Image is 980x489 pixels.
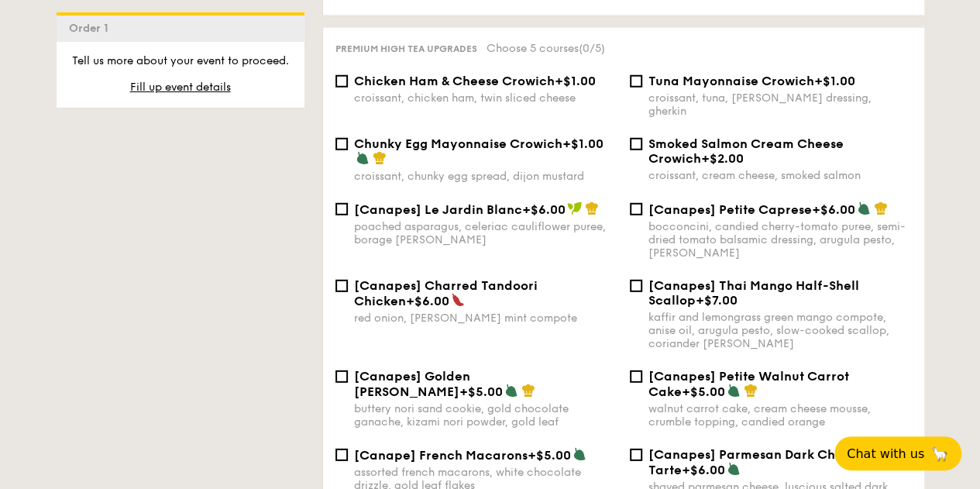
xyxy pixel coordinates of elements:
div: red onion, [PERSON_NAME] mint compote [354,312,617,325]
img: icon-vegetarian.fe4039eb.svg [504,384,518,398]
input: [Canape] French Macarons+$5.00assorted french macarons, white chocolate drizzle, gold leaf flakes [335,449,348,461]
input: Smoked Salmon Cream Cheese Crowich+$2.00croissant, cream cheese, smoked salmon [630,138,642,150]
div: croissant, cream cheese, smoked salmon [648,169,912,182]
img: icon-chef-hat.a58ddaea.svg [585,201,599,215]
span: Order 1 [69,22,115,35]
span: Smoked Salmon Cream Cheese Crowich [648,136,844,166]
span: [Canapes] Golden [PERSON_NAME] [354,369,470,399]
button: Chat with us🦙 [834,436,961,470]
span: Chicken Ham & Cheese Crowich [354,74,555,88]
input: [Canapes] Thai Mango Half-Shell Scallop+$7.00kaffir and lemongrass green mango compote, anise oil... [630,280,642,292]
input: Chicken Ham & Cheese Crowich+$1.00croissant, chicken ham, twin sliced cheese [335,75,348,88]
span: Fill up event details [130,81,231,94]
img: icon-chef-hat.a58ddaea.svg [744,384,758,398]
span: +$6.00 [682,463,725,477]
input: Tuna Mayonnaise Crowich+$1.00croissant, tuna, [PERSON_NAME] dressing, gherkin [630,75,642,88]
input: Chunky Egg Mayonnaise Crowich+$1.00croissant, chunky egg spread, dijon mustard [335,138,348,150]
img: icon-chef-hat.a58ddaea.svg [521,384,535,398]
span: (0/5) [579,42,605,55]
span: Premium high tea upgrades [335,43,477,54]
span: +$6.00 [522,202,566,217]
input: [Canapes] Le Jardin Blanc+$6.00poached asparagus, celeriac cauliflower puree, borage [PERSON_NAME] [335,203,348,215]
span: +$6.00 [406,294,449,308]
span: +$5.00 [682,384,725,399]
img: icon-spicy.37a8142b.svg [451,293,465,307]
span: Tuna Mayonnaise Crowich [648,74,814,88]
span: +$1.00 [814,74,855,88]
img: icon-chef-hat.a58ddaea.svg [373,151,387,165]
span: Chat with us [847,446,924,461]
span: [Canapes] Petite Caprese [648,202,812,217]
div: croissant, chicken ham, twin sliced cheese [354,91,617,105]
img: icon-vegetarian.fe4039eb.svg [356,151,370,165]
span: +$5.00 [459,384,503,399]
span: +$5.00 [528,448,571,463]
img: icon-vegetarian.fe4039eb.svg [857,201,871,215]
img: icon-vegetarian.fe4039eb.svg [727,462,741,476]
input: [Canapes] Petite Walnut Carrot Cake+$5.00walnut carrot cake, cream cheese mousse, crumble topping... [630,370,642,383]
div: walnut carrot cake, cream cheese mousse, crumble topping, candied orange [648,402,912,429]
div: buttery nori sand cookie, gold chocolate ganache, kizami nori powder, gold leaf [354,402,617,429]
span: [Canapes] Petite Walnut Carrot Cake [648,369,849,399]
input: [Canapes] Parmesan Dark Chocolate Tarte+$6.00shaved parmesan cheese, luscious salted dark chocola... [630,449,642,461]
span: Chunky Egg Mayonnaise Crowich [354,136,562,151]
img: icon-chef-hat.a58ddaea.svg [874,201,888,215]
span: +$6.00 [812,202,855,217]
div: croissant, tuna, [PERSON_NAME] dressing, gherkin [648,91,912,118]
span: [Canapes] Charred Tandoori Chicken [354,278,538,308]
span: +$7.00 [696,293,738,308]
input: [Canapes] Petite Caprese+$6.00bocconcini, candied cherry-tomato puree, semi-dried tomato balsamic... [630,203,642,215]
img: icon-vegan.f8ff3823.svg [567,201,583,215]
span: [Canape] French Macarons [354,448,528,463]
img: icon-vegetarian.fe4039eb.svg [727,384,741,398]
input: [Canapes] Golden [PERSON_NAME]+$5.00buttery nori sand cookie, gold chocolate ganache, kizami nori... [335,370,348,383]
div: kaffir and lemongrass green mango compote, anise oil, arugula pesto, slow-cooked scallop, coriand... [648,311,912,350]
p: Tell us more about your event to proceed. [69,53,292,69]
span: +$2.00 [701,151,744,166]
div: poached asparagus, celeriac cauliflower puree, borage [PERSON_NAME] [354,220,617,246]
img: icon-vegetarian.fe4039eb.svg [573,447,586,461]
span: Choose 5 courses [487,42,605,55]
div: bocconcini, candied cherry-tomato puree, semi-dried tomato balsamic dressing, arugula pesto, [PER... [648,220,912,260]
span: [Canapes] Le Jardin Blanc [354,202,522,217]
span: [Canapes] Parmesan Dark Chocolate Tarte [648,447,883,477]
span: [Canapes] Thai Mango Half-Shell Scallop [648,278,859,308]
span: +$1.00 [562,136,603,151]
input: [Canapes] Charred Tandoori Chicken+$6.00red onion, [PERSON_NAME] mint compote [335,280,348,292]
div: croissant, chunky egg spread, dijon mustard [354,170,617,183]
span: 🦙 [930,445,949,463]
span: +$1.00 [555,74,596,88]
